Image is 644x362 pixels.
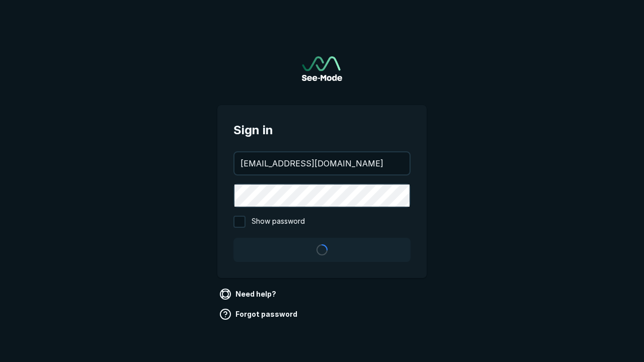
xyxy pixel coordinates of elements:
input: your@email.com [234,152,410,174]
a: Go to sign in [302,56,342,81]
a: Need help? [217,286,280,302]
img: See-Mode Logo [302,56,342,81]
a: Forgot password [217,306,301,322]
span: Sign in [233,121,411,139]
span: Show password [252,216,305,228]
